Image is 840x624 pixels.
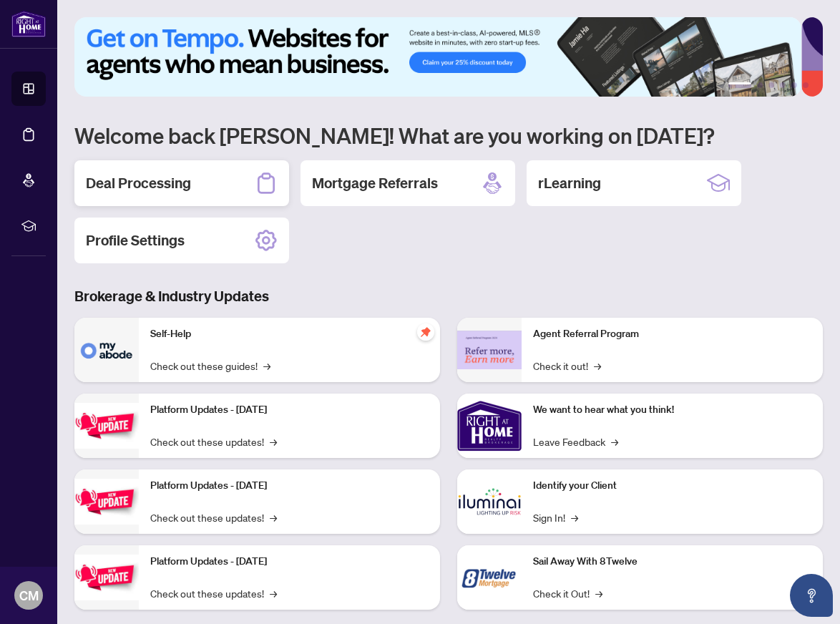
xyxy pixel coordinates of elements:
img: Identify your Client [457,469,522,534]
span: CM [19,585,39,605]
p: Platform Updates - [DATE] [150,478,429,494]
button: 5 [791,82,797,88]
p: We want to hear what you think! [533,402,811,418]
a: Leave Feedback→ [533,434,618,449]
button: 2 [757,82,763,88]
a: Check out these updates!→ [150,585,277,601]
h2: Deal Processing [86,173,191,193]
span: → [263,358,270,374]
img: Agent Referral Program [457,331,522,370]
span: → [611,434,618,449]
img: Self-Help [74,318,139,382]
button: 1 [728,82,751,88]
span: → [571,510,578,525]
img: Platform Updates - July 8, 2025 [74,479,139,524]
span: → [594,358,601,374]
button: 4 [780,82,786,88]
span: → [270,510,277,525]
a: Check out these updates!→ [150,510,277,525]
p: Sail Away With 8Twelve [533,554,811,570]
span: → [595,585,602,601]
h2: Profile Settings [86,230,185,250]
img: Platform Updates - July 21, 2025 [74,403,139,448]
a: Check it out!→ [533,358,601,374]
h2: rLearning [538,173,601,193]
p: Identify your Client [533,478,811,494]
button: 6 [803,82,809,88]
a: Check out these guides!→ [150,358,270,374]
img: Platform Updates - June 23, 2025 [74,555,139,600]
span: → [270,585,277,601]
a: Check it Out!→ [533,585,602,601]
img: We want to hear what you think! [457,394,522,458]
p: Platform Updates - [DATE] [150,402,429,418]
button: 3 [768,82,774,88]
img: logo [11,11,46,37]
p: Self-Help [150,326,429,342]
a: Check out these updates!→ [150,434,277,449]
h1: Welcome back [PERSON_NAME]! What are you working on [DATE]? [74,122,823,149]
span: pushpin [417,323,434,341]
a: Sign In!→ [533,510,578,525]
p: Platform Updates - [DATE] [150,554,429,570]
h3: Brokerage & Industry Updates [74,286,823,306]
img: Sail Away With 8Twelve [457,545,522,610]
button: Open asap [790,574,833,617]
img: Slide 0 [74,17,801,97]
span: → [270,434,277,449]
h2: Mortgage Referrals [312,173,438,193]
p: Agent Referral Program [533,326,811,342]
